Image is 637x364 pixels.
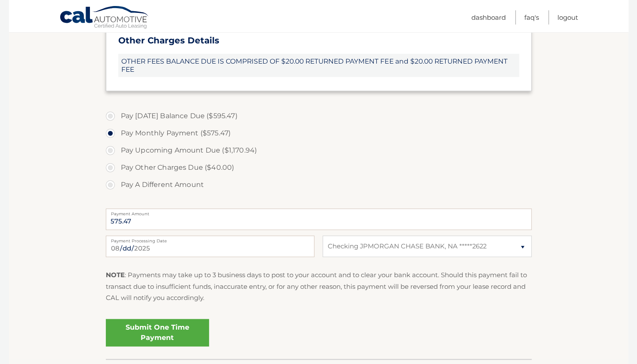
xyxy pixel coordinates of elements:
[106,271,125,279] strong: NOTE
[106,159,532,176] label: Pay Other Charges Due ($40.00)
[106,176,532,193] label: Pay A Different Amount
[106,236,314,257] input: Payment Date
[557,10,578,24] a: Logout
[106,319,209,346] a: Submit One Time Payment
[118,35,519,46] h3: Other Charges Details
[106,236,314,242] label: Payment Processing Date
[106,208,532,215] label: Payment Amount
[106,107,532,125] label: Pay [DATE] Balance Due ($595.47)
[524,10,539,24] a: FAQ's
[106,269,532,303] p: : Payments may take up to 3 business days to post to your account and to clear your bank account....
[106,208,532,230] input: Payment Amount
[59,6,150,31] a: Cal Automotive
[471,10,506,24] a: Dashboard
[118,54,519,77] span: OTHER FEES BALANCE DUE IS COMPRISED OF $20.00 RETURNED PAYMENT FEE and $20.00 RETURNED PAYMENT FEE
[106,125,532,142] label: Pay Monthly Payment ($575.47)
[106,142,532,159] label: Pay Upcoming Amount Due ($1,170.94)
